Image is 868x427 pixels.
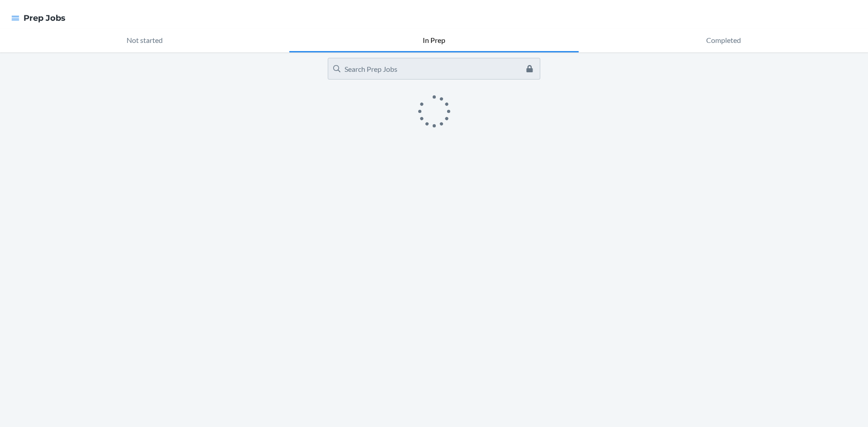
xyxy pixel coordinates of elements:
[706,35,741,46] p: Completed
[328,58,540,80] input: Search Prep Jobs
[289,29,579,52] button: In Prep
[127,35,163,46] p: Not started
[423,35,445,46] p: In Prep
[579,29,868,52] button: Completed
[24,12,66,24] h4: Prep Jobs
